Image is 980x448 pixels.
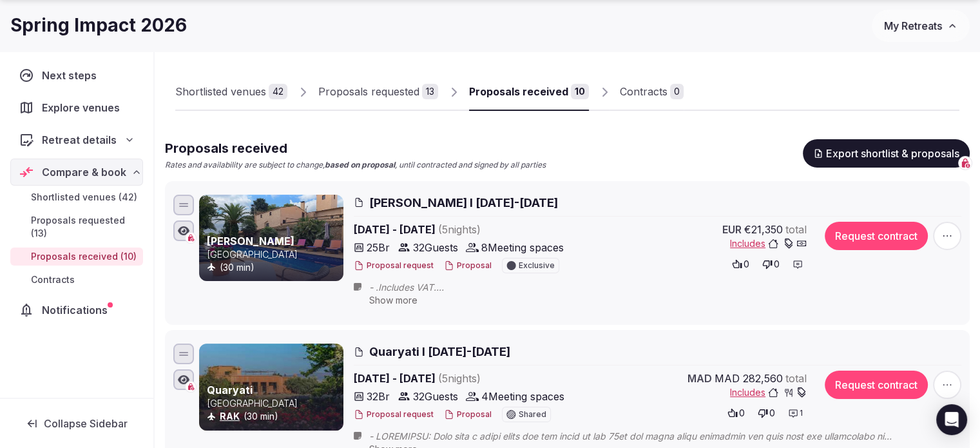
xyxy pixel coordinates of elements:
[31,214,138,240] span: Proposals requested (13)
[884,19,942,32] span: My Retreats
[42,100,125,115] span: Explore venues
[936,404,967,435] div: Open Intercom Messenger
[715,371,783,386] span: MAD 282,560
[220,411,240,422] a: RAK
[825,371,928,399] button: Request contract
[422,84,438,99] div: 13
[872,10,970,42] button: My Retreats
[769,407,775,420] span: 0
[165,160,546,171] p: Rates and availability are subject to change, , until contracted and signed by all parties
[469,84,568,99] div: Proposals received
[620,84,668,99] div: Contracts
[785,222,807,237] span: total
[207,261,341,274] div: (30 min)
[44,417,128,430] span: Collapse Sidebar
[620,73,684,111] a: Contracts0
[758,255,783,273] button: 0
[31,191,137,204] span: Shortlisted venues (42)
[481,240,564,255] span: 8 Meeting spaces
[739,407,745,420] span: 0
[800,408,803,419] span: 1
[42,302,113,318] span: Notifications
[354,222,581,237] span: [DATE] - [DATE]
[728,255,753,273] button: 0
[438,223,481,236] span: ( 5 night s )
[220,410,240,423] button: RAK
[722,222,742,237] span: EUR
[325,160,395,170] strong: based on proposal
[519,262,555,269] span: Exclusive
[444,409,492,420] button: Proposal
[369,295,418,306] span: Show more
[10,13,187,38] h1: Spring Impact 2026
[774,258,780,271] span: 0
[481,389,564,404] span: 4 Meeting spaces
[10,409,143,438] button: Collapse Sidebar
[10,211,143,242] a: Proposals requested (13)
[413,240,458,255] span: 32 Guests
[369,430,931,443] span: - LOREMIPSU: Dolo sita c adipi elits doe tem incid ut lab 75et dol magna aliqu enimadmin ven quis...
[269,84,287,99] div: 42
[31,273,75,286] span: Contracts
[318,73,438,111] a: Proposals requested13
[10,62,143,89] a: Next steps
[10,94,143,121] a: Explore venues
[354,260,434,271] button: Proposal request
[367,240,390,255] span: 25 Br
[175,84,266,99] div: Shortlisted venues
[785,371,807,386] span: total
[207,410,341,423] div: (30 min)
[42,132,117,148] span: Retreat details
[724,404,749,422] button: 0
[369,195,558,211] span: [PERSON_NAME] I [DATE]-[DATE]
[744,258,749,271] span: 0
[10,271,143,289] a: Contracts
[369,344,510,360] span: Quaryati I [DATE]-[DATE]
[571,84,589,99] div: 10
[519,411,546,418] span: Shared
[825,222,928,250] button: Request contract
[354,409,434,420] button: Proposal request
[469,73,589,111] a: Proposals received10
[10,248,143,266] a: Proposals received (10)
[444,260,492,271] button: Proposal
[744,222,783,237] span: €21,350
[207,397,341,410] p: [GEOGRAPHIC_DATA]
[369,281,931,294] span: - .Includes VAT. - The accommodation details shown reflect the different rooms assigned on the fi...
[207,235,294,248] a: [PERSON_NAME]
[31,250,137,263] span: Proposals received (10)
[367,389,390,404] span: 32 Br
[207,248,341,261] p: [GEOGRAPHIC_DATA]
[803,139,970,168] button: Export shortlist & proposals
[754,404,779,422] button: 0
[730,386,807,399] button: Includes
[10,297,143,324] a: Notifications
[438,372,481,385] span: ( 5 night s )
[318,84,419,99] div: Proposals requested
[207,384,253,396] a: Quaryati
[730,237,807,250] button: Includes
[687,371,712,386] span: MAD
[10,188,143,206] a: Shortlisted venues (42)
[354,371,581,386] span: [DATE] - [DATE]
[175,73,287,111] a: Shortlisted venues42
[165,139,546,157] h2: Proposals received
[670,84,684,99] div: 0
[42,68,102,83] span: Next steps
[42,164,126,180] span: Compare & book
[413,389,458,404] span: 32 Guests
